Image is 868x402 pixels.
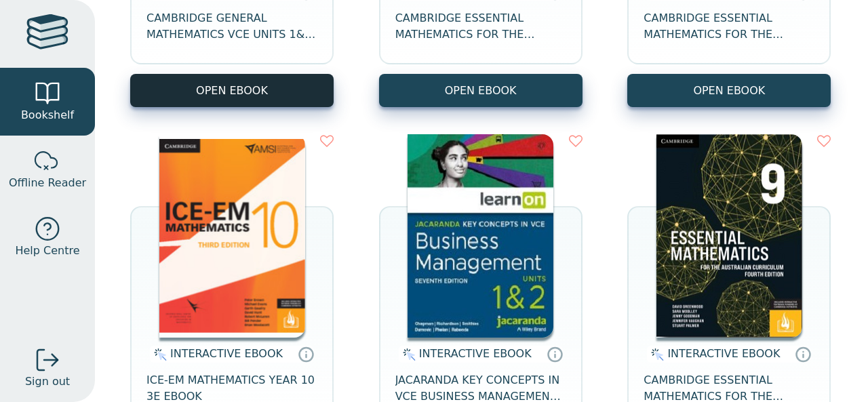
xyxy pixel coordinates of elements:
a: Interactive eBooks are accessed online via the publisher’s portal. They contain interactive resou... [298,346,314,362]
button: OPEN EBOOK [379,74,583,107]
span: INTERACTIVE EBOOK [667,347,780,360]
span: CAMBRIDGE ESSENTIAL MATHEMATICS FOR THE AUSTRALIAN CURRICULUM YEAR 8 EBOOK 4E [395,10,566,43]
span: CAMBRIDGE ESSENTIAL MATHEMATICS FOR THE AUSTRALIAN CURRICULUM YEAR 10 EBOOK 4E [644,10,814,43]
img: d42d8904-00b0-4b86-b4f6-b04b4d561ff3.png [656,134,802,338]
span: Help Centre [15,243,79,259]
button: OPEN EBOOK [130,74,334,107]
img: 6de7bc63-ffc5-4812-8446-4e17a3e5be0d.jpg [408,134,553,338]
a: Interactive eBooks are accessed online via the publisher’s portal. They contain interactive resou... [795,346,811,362]
span: Sign out [25,374,70,390]
img: interactive.svg [399,346,416,363]
span: Bookshelf [21,107,74,123]
span: Offline Reader [9,175,86,191]
img: interactive.svg [647,346,664,363]
button: OPEN EBOOK [627,74,831,107]
img: interactive.svg [150,346,167,363]
span: CAMBRIDGE GENERAL MATHEMATICS VCE UNITS 1&2 SECOND EDITION ONLINE TEACHING SUITE [146,10,317,43]
span: INTERACTIVE EBOOK [419,347,532,360]
span: INTERACTIVE EBOOK [170,347,283,360]
a: Interactive eBooks are accessed online via the publisher’s portal. They contain interactive resou... [547,346,563,362]
img: bd921072-1f1f-e711-9dd8-00155d7a440a.png [159,134,305,338]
